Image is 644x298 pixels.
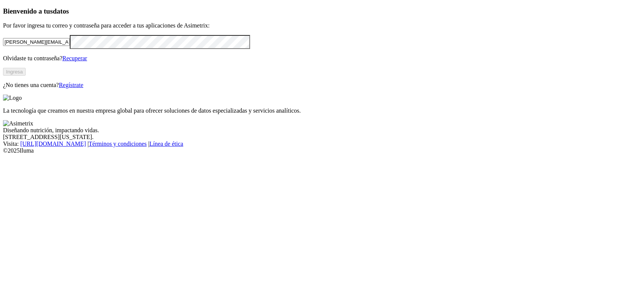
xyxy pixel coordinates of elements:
[20,141,86,147] a: [URL][DOMAIN_NAME]
[3,7,641,15] h3: Bienvenido a tus
[3,95,22,101] img: Logo
[3,107,641,114] p: La tecnología que creamos en nuestra empresa global para ofrecer soluciones de datos especializad...
[3,147,641,154] div: © 2025 Iluma
[149,141,183,147] a: Línea de ética
[3,55,641,62] p: Olvidaste tu contraseña?
[3,127,641,134] div: Diseñando nutrición, impactando vidas.
[3,120,33,127] img: Asimetrix
[3,141,641,147] div: Visita : | |
[3,134,641,141] div: [STREET_ADDRESS][US_STATE].
[59,82,83,88] a: Regístrate
[3,38,70,46] input: Tu correo
[89,141,147,147] a: Términos y condiciones
[53,7,69,15] span: datos
[3,22,641,29] p: Por favor ingresa tu correo y contraseña para acceder a tus aplicaciones de Asimetrix:
[62,55,87,61] a: Recuperar
[3,68,26,76] button: Ingresa
[3,82,641,89] p: ¿No tienes una cuenta?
